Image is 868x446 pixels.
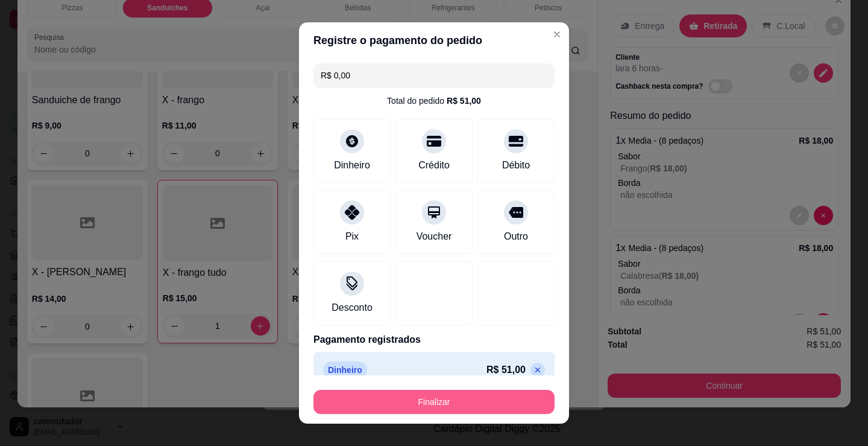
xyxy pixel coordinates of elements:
div: Total do pedido [387,95,481,107]
p: Dinheiro [323,362,367,378]
div: R$ 51,00 [447,95,481,107]
button: Close [547,25,567,44]
div: Crédito [418,158,450,173]
p: R$ 51,00 [486,363,526,377]
div: Dinheiro [334,158,370,173]
input: Ex.: hambúrguer de cordeiro [321,63,547,88]
header: Registre o pagamento do pedido [299,22,569,59]
div: Pix [345,229,359,244]
div: Desconto [332,301,373,315]
button: Finalizar [313,390,555,414]
p: Pagamento registrados [313,333,555,347]
div: Débito [502,158,530,173]
div: Voucher [417,229,452,244]
div: Outro [504,229,528,244]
